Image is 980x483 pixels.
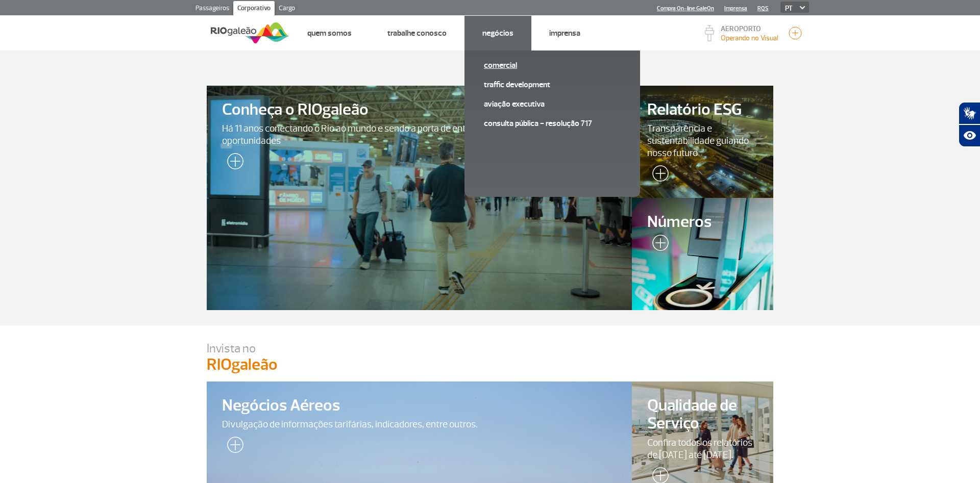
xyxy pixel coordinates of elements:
a: Comercial [484,60,621,71]
img: leia-mais [647,235,669,255]
p: AEROPORTO [721,26,778,33]
img: leia-mais [222,437,243,457]
a: Compra On-line GaleOn [657,5,714,12]
span: Conheça o RIOgaleão [222,101,617,119]
p: Visibilidade de 10000m [721,33,778,43]
a: Conheça o RIOgaleãoHá 11 anos conectando o Rio ao mundo e sendo a porta de entrada para pessoas, ... [207,86,632,310]
img: leia-mais [647,165,669,186]
a: Relatório ESGTransparência e sustentabilidade guiando nosso futuro [632,86,774,198]
button: Abrir tradutor de língua de sinais. [959,102,980,124]
a: Números [632,198,774,310]
a: Imprensa [724,5,747,12]
button: Abrir recursos assistivos. [959,124,980,147]
a: Passageiros [191,1,233,17]
a: Cargo [275,1,299,17]
span: Há 11 anos conectando o Rio ao mundo e sendo a porta de entrada para pessoas, culturas e oportuni... [222,122,617,147]
a: Aviação Executiva [484,98,621,110]
div: Plugin de acessibilidade da Hand Talk. [959,102,980,147]
a: Traffic Development [484,79,621,90]
a: Negócios [482,28,513,38]
span: Números [647,213,758,231]
a: Quem Somos [307,28,352,38]
p: Invista no [207,341,773,356]
span: Divulgação de informações tarifárias, indicadores, entre outros. [222,418,617,430]
span: Relatório ESG [647,101,758,119]
a: Trabalhe Conosco [387,28,447,38]
a: Consulta pública - Resolução 717 [484,118,621,129]
a: Imprensa [549,28,580,38]
span: Transparência e sustentabilidade guiando nosso futuro [647,122,758,159]
a: Corporativo [233,1,275,17]
span: Negócios Aéreos [222,397,617,415]
span: Qualidade de Serviço [647,397,758,433]
a: RQS [757,5,769,12]
p: RIOgaleão [207,356,773,373]
span: Confira todos os relatórios de [DATE] até [DATE]. [647,437,758,461]
img: leia-mais [222,153,243,173]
